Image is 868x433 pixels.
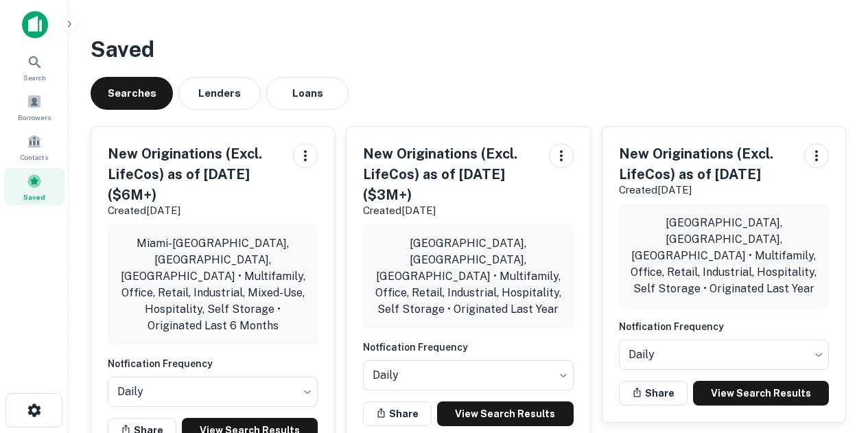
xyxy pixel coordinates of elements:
[4,128,64,165] a: Contacts
[437,401,573,426] a: View Search Results
[91,77,173,110] button: Searches
[363,356,573,395] div: Without label
[266,77,349,110] button: Loans
[18,112,51,123] span: Borrowers
[108,356,318,371] h6: Notfication Frequency
[363,401,432,426] button: Share
[630,215,818,297] p: [GEOGRAPHIC_DATA], [GEOGRAPHIC_DATA], [GEOGRAPHIC_DATA] • Multifamily, Office, Retail, Industrial...
[108,143,282,205] h5: New Originations (Excl. LifeCos) as of [DATE] ($6M+)
[799,323,868,389] iframe: Chat Widget
[363,143,537,205] h5: New Originations (Excl. LifeCos) as of [DATE] ($3M+)
[693,381,829,406] a: View Search Results
[4,49,64,86] a: Search
[91,33,846,66] h3: Saved
[108,202,282,219] p: Created [DATE]
[4,89,64,126] a: Borrowers
[22,11,48,38] img: capitalize-icon.png
[4,168,64,205] a: Saved
[178,77,261,110] button: Lenders
[23,72,46,83] span: Search
[363,340,573,355] h6: Notfication Frequency
[119,235,307,334] p: Miami-[GEOGRAPHIC_DATA], [GEOGRAPHIC_DATA], [GEOGRAPHIC_DATA] • Multifamily, Office, Retail, Indu...
[619,319,829,334] h6: Notfication Frequency
[619,381,688,406] button: Share
[21,152,48,163] span: Contacts
[108,373,318,411] div: Without label
[23,191,45,202] span: Saved
[619,336,829,374] div: Without label
[619,143,793,185] h5: New Originations (Excl. LifeCos) as of [DATE]
[363,202,537,219] p: Created [DATE]
[619,182,793,198] p: Created [DATE]
[374,235,562,318] p: [GEOGRAPHIC_DATA], [GEOGRAPHIC_DATA], [GEOGRAPHIC_DATA] • Multifamily, Office, Retail, Industrial...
